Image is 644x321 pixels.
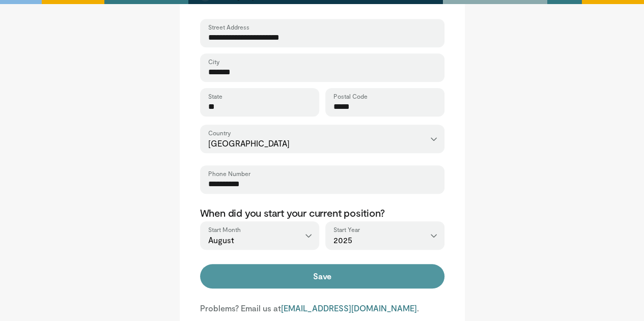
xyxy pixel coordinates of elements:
button: Save [200,264,444,288]
p: Problems? Email us at . [200,303,444,314]
label: Phone Number [208,169,250,178]
label: City [208,57,219,66]
p: When did you start your current position? [200,206,444,219]
label: Postal Code [333,92,368,100]
label: State [208,92,222,100]
a: [EMAIL_ADDRESS][DOMAIN_NAME] [281,303,417,313]
label: Street Address [208,23,249,31]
